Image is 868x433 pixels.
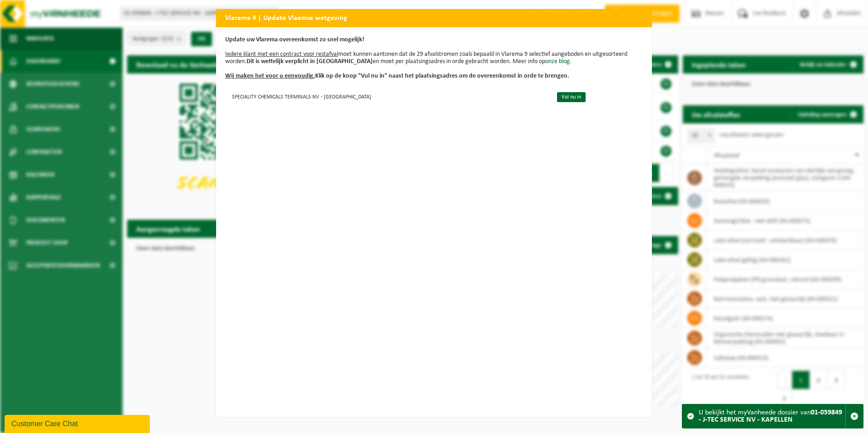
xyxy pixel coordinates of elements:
[225,36,643,80] p: moet kunnen aantonen dat de 29 afvalstromen zoals bepaald in Vlarema 9 selectief aangeboden en ui...
[225,89,549,104] td: SPECIALITY CHEMICALS TERMINALS NV - [GEOGRAPHIC_DATA]
[225,73,569,79] b: Klik op de knop "Vul nu in" naast het plaatsingsadres om de overeenkomst in orde te brengen.
[225,51,338,58] u: Iedere klant met een contract voor restafval
[5,413,152,433] iframe: chat widget
[216,9,652,26] h2: Vlarema 9 | Update Vlaamse wetgeving
[545,58,572,65] a: onze blog.
[247,58,373,65] b: Dit is wettelijk verplicht in [GEOGRAPHIC_DATA]
[225,73,315,79] u: Wij maken het voor u eenvoudig.
[557,92,586,102] a: Vul nu in
[225,36,365,43] b: Update uw Vlarema overeenkomst zo snel mogelijk!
